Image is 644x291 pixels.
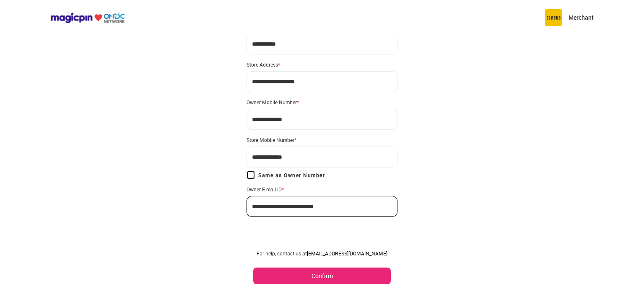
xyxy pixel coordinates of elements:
p: Merchant [569,13,594,22]
div: Owner E-mail ID [247,186,397,193]
div: Store Mobile Number [247,136,397,143]
input: Same as Owner Number [247,171,255,179]
img: circus.b677b59b.png [545,9,562,26]
button: Confirm [253,268,391,284]
div: For help, contact us at [253,250,391,257]
label: Same as Owner Number [247,171,325,179]
a: [EMAIL_ADDRESS][DOMAIN_NAME] [307,250,387,257]
img: ondc-logo-new-small.8a59708e.svg [50,12,125,23]
div: Store Address [247,61,397,68]
div: Owner Mobile Number [247,99,397,106]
